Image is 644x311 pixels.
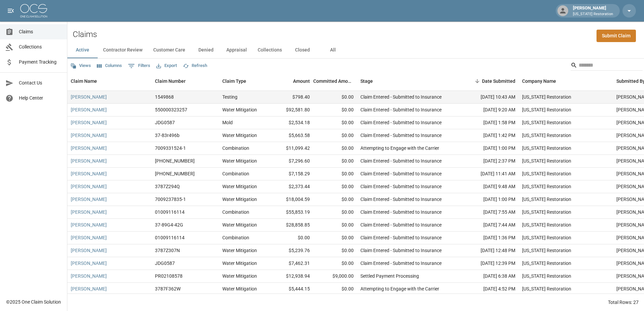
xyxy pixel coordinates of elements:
div: $5,444.15 [269,283,313,296]
div: Claim Name [71,72,97,91]
div: Combination [222,209,249,215]
div: $55,853.19 [269,206,313,219]
div: [DATE] 12:39 PM [458,257,519,270]
a: [PERSON_NAME] [71,158,107,164]
button: Contractor Review [98,42,148,58]
div: 7009237835-1 [155,196,186,203]
div: $798.40 [269,91,313,104]
div: Oregon Restoration [522,158,571,164]
a: Submit Claim [597,30,636,42]
div: Oregon Restoration [522,183,571,190]
div: Oregon Restoration [522,170,571,177]
div: Claim Number [155,72,186,91]
div: $5,663.58 [269,129,313,142]
div: Search [571,60,643,72]
div: $5,239.76 [269,244,313,257]
div: Attempting to Engage with the Carrier [360,285,439,292]
div: Claim Entered - Submitted to Insurance [360,170,442,177]
div: Amount [269,72,313,91]
a: [PERSON_NAME] [71,221,107,228]
div: © 2025 One Claim Solution [6,299,61,305]
div: 37-89G4-42G [155,221,183,228]
div: $0.00 [313,180,357,193]
div: Oregon Restoration [522,132,571,139]
div: 01-009-213172 [155,170,195,177]
a: [PERSON_NAME] [71,132,107,139]
button: Collections [252,42,287,58]
div: Attempting to Engage with the Carrier [360,145,439,151]
div: JDG0587 [155,260,175,267]
a: [PERSON_NAME] [71,285,107,292]
div: Water Mitigation [222,221,257,228]
button: open drawer [4,4,18,18]
div: $0.00 [313,206,357,219]
button: Customer Care [148,42,191,58]
div: Water Mitigation [222,247,257,254]
div: Water Mitigation [222,273,257,279]
div: Claim Entered - Submitted to Insurance [360,247,442,254]
div: [DATE] 1:42 PM [458,129,519,142]
div: $2,373.44 [269,180,313,193]
div: Claim Entered - Submitted to Insurance [360,94,442,100]
div: $0.00 [313,129,357,142]
a: [PERSON_NAME] [71,260,107,267]
div: Committed Amount [313,72,354,91]
div: [DATE] 9:48 AM [458,180,519,193]
div: $28,858.85 [269,219,313,232]
a: [PERSON_NAME] [71,94,107,100]
div: $0.00 [313,142,357,155]
div: Claim Name [67,72,152,91]
div: $0.00 [313,155,357,168]
div: Claim Entered - Submitted to Insurance [360,209,442,215]
div: Claim Entered - Submitted to Insurance [360,132,442,139]
span: Help Center [19,95,62,102]
div: [DATE] 2:37 PM [458,155,519,168]
div: $7,462.31 [269,257,313,270]
div: Testing [222,94,237,100]
div: Date Submitted [482,72,515,91]
p: [US_STATE] Restoration [573,11,613,17]
div: Oregon Restoration [522,145,571,151]
div: Water Mitigation [222,132,257,139]
a: [PERSON_NAME] [71,234,107,241]
button: Views [69,61,93,71]
div: Claim Entered - Submitted to Insurance [360,106,442,113]
div: $0.00 [313,168,357,180]
div: 550000323257 [155,106,187,113]
div: [DATE] 6:38 AM [458,270,519,283]
div: Stage [360,72,373,91]
div: Claim Entered - Submitted to Insurance [360,183,442,190]
div: Date Submitted [458,72,519,91]
div: [DATE] 12:48 PM [458,244,519,257]
div: $92,581.80 [269,104,313,116]
a: [PERSON_NAME] [71,106,107,113]
h2: Claims [73,30,97,39]
button: Refresh [181,61,209,71]
button: Show filters [126,61,152,71]
div: $0.00 [313,244,357,257]
div: $0.00 [313,283,357,296]
div: Water Mitigation [222,158,257,164]
div: dynamic tabs [67,42,644,58]
span: Collections [19,43,62,50]
div: $0.00 [313,257,357,270]
div: Water Mitigation [222,106,257,113]
a: [PERSON_NAME] [71,119,107,126]
div: Oregon Restoration [522,234,571,241]
span: Claims [19,28,62,35]
div: Company Name [522,72,556,91]
div: [DATE] 10:43 AM [458,91,519,104]
div: Oregon Restoration [522,285,571,292]
div: 01-009-115488 [155,158,195,164]
div: Claim Entered - Submitted to Insurance [360,221,442,228]
div: [DATE] 11:41 AM [458,168,519,180]
div: $2,534.18 [269,116,313,129]
div: 37-83r496b [155,132,180,139]
div: 01009116114 [155,209,185,215]
div: $0.00 [313,219,357,232]
button: Appraisal [221,42,252,58]
div: Claim Entered - Submitted to Insurance [360,196,442,203]
a: [PERSON_NAME] [71,183,107,190]
div: [DATE] 9:20 AM [458,104,519,116]
span: Contact Us [19,79,62,87]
